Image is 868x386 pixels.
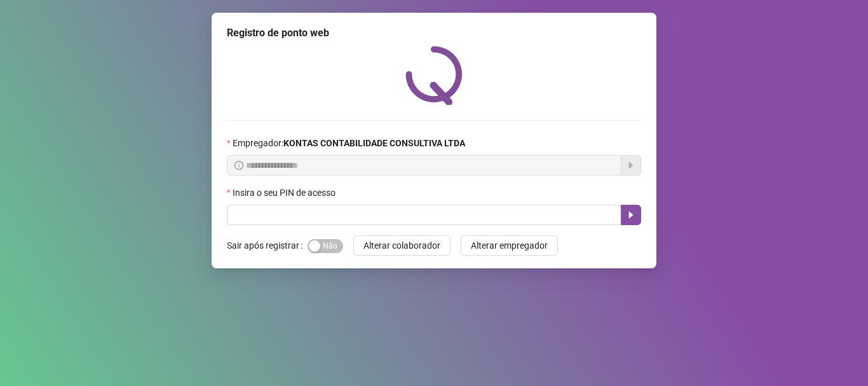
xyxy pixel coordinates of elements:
[233,136,465,150] span: Empregador :
[227,186,344,200] label: Insira o seu PIN de acesso
[353,235,451,256] button: Alterar colaborador
[363,238,440,252] span: Alterar colaborador
[626,210,636,220] span: caret-right
[234,161,243,170] span: info-circle
[461,235,558,256] button: Alterar empregador
[471,238,548,252] span: Alterar empregador
[227,25,641,41] div: Registro de ponto web
[227,235,308,256] label: Sair após registrar
[283,138,465,148] strong: KONTAS CONTABILIDADE CONSULTIVA LTDA
[405,46,463,105] img: QRPoint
